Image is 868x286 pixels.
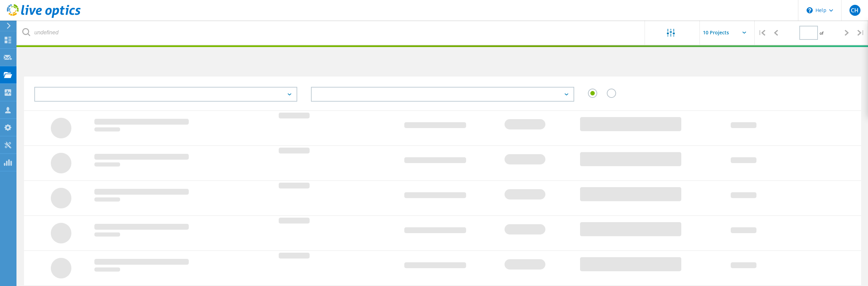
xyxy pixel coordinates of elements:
div: | [854,21,868,45]
span: CH [851,8,858,13]
a: Live Optics Dashboard [7,14,81,19]
input: undefined [17,21,645,45]
svg: \n [807,7,813,13]
span: of [820,30,823,36]
div: | [755,21,769,45]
